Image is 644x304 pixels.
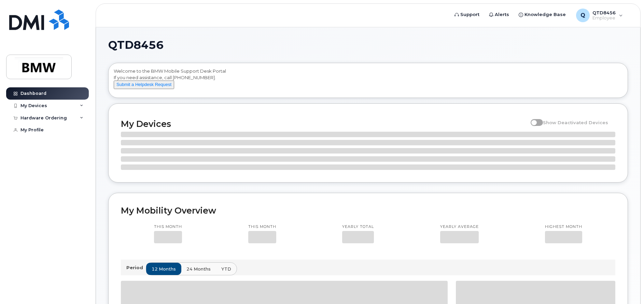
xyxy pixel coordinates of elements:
p: This month [248,224,276,230]
p: Highest month [545,224,582,230]
h2: My Devices [121,119,527,129]
p: Yearly total [342,224,374,230]
p: Yearly average [440,224,479,230]
p: This month [154,224,182,230]
button: Submit a Helpdesk Request [114,81,174,89]
span: QTD8456 [108,40,164,50]
p: Period [126,264,146,271]
a: Submit a Helpdesk Request [114,82,174,87]
span: YTD [221,266,231,272]
div: Welcome to the BMW Mobile Support Desk Portal If you need assistance, call [PHONE_NUMBER]. [114,68,622,95]
iframe: Messenger Launcher [614,274,639,299]
span: Show Deactivated Devices [543,120,608,125]
h2: My Mobility Overview [121,205,615,216]
input: Show Deactivated Devices [531,116,536,121]
span: 24 months [186,266,211,272]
